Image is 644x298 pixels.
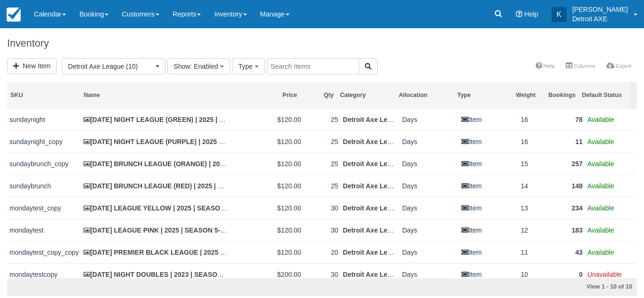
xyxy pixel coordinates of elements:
td: TUESDAY LEAGUE PINK | 2025 | SEASON 5- 7 PM [81,219,229,241]
a: Detroit Axe League [343,138,403,145]
td: $120.00 [230,175,304,197]
a: [DATE] BRUNCH LEAGUE (ORANGE) | 2025 | SEASON 5 - 12:30 PM [83,160,300,168]
td: Unavailable [585,263,637,285]
span: Available [587,138,614,145]
td: 15 [518,153,548,175]
div: Bookings [545,91,575,99]
td: $200.00 [230,263,304,285]
span: Unavailable [587,271,622,278]
a: Detroit Axe League [343,182,403,190]
span: Detroit Axe League (10) [68,62,153,71]
a: 0 [579,271,583,278]
h1: Inventory [7,38,637,49]
td: Available [585,109,637,131]
td: 257 [548,153,585,175]
p: [PERSON_NAME] [572,5,628,14]
td: Available [585,175,637,197]
td: $120.00 [230,153,304,175]
td: Available [585,241,637,263]
a: Detroit Axe League [343,116,403,123]
td: 20 [304,241,341,263]
span: Type [238,63,252,70]
input: Search Items [267,58,359,74]
td: Days [400,153,459,175]
div: Weight [516,91,539,99]
td: Item [459,197,519,219]
div: Name [83,91,223,99]
td: WEDNESDAY NIGHT DOUBLES | 2023 | SEASON 1 - 7 PM [81,263,229,285]
td: 13 [518,197,548,219]
a: 234 [572,204,583,212]
td: 25 [304,175,341,197]
button: Show: Enabled [167,58,230,74]
td: Available [585,197,637,219]
i: Help [516,11,522,17]
span: Help [524,10,538,18]
td: 14 [518,175,548,197]
td: $120.00 [230,197,304,219]
a: Columns [560,59,601,72]
button: Type [232,58,264,74]
td: Detroit Axe League [340,263,400,285]
td: $120.00 [230,109,304,131]
td: Detroit Axe League [340,153,400,175]
span: : Enabled [190,63,218,70]
a: [DATE] NIGHT LEAGUE (GREEN) | 2025 | SEASON 4 - 6 PM [83,116,274,123]
td: Days [400,263,459,285]
td: Item [459,153,519,175]
a: 148 [572,182,583,190]
a: [DATE] NIGHT LEAGUE (PURPLE) | 2025 | SEASON 5 - 6 PM [83,138,277,145]
a: Detroit Axe League [343,204,403,212]
td: 78 [548,109,585,131]
td: Item [459,109,519,131]
td: mondaytest [7,219,81,241]
td: $120.00 [230,219,304,241]
a: 11 [575,138,583,145]
td: MONDAY PREMIER BLACK LEAGUE | 2025 | SEASON 4 - 7 PM [81,241,229,263]
td: mondaytest_copy [7,197,81,219]
td: Available [585,153,637,175]
div: Qty [304,91,334,99]
td: 30 [304,197,341,219]
td: $120.00 [230,130,304,153]
span: Available [587,160,614,168]
a: Help [530,59,560,72]
td: Item [459,175,519,197]
div: K [552,7,567,22]
a: Export [601,59,637,72]
td: 25 [304,130,341,153]
a: New Item [7,58,57,74]
a: 257 [572,160,583,168]
td: Detroit Axe League [340,109,400,131]
td: SUNDAY BRUNCH LEAGUE (RED) | 2025 | SEASON 5 - 12:30 PM [81,175,229,197]
td: 12 [518,219,548,241]
td: sundaynight [7,109,81,131]
td: 25 [304,153,341,175]
td: Item [459,263,519,285]
td: SUNDAY BRUNCH LEAGUE (ORANGE) | 2025 | SEASON 5 - 12:30 PM [81,153,229,175]
td: 0 [548,263,585,285]
div: SKU [10,91,77,99]
td: Detroit Axe League [340,241,400,263]
span: Available [587,182,614,190]
td: Detroit Axe League [340,197,400,219]
td: 148 [548,175,585,197]
td: Item [459,219,519,241]
td: 30 [304,263,341,285]
td: Item [459,130,519,153]
a: 78 [575,116,583,123]
a: [DATE] LEAGUE YELLOW | 2025 | SEASON 5 - 7 PM [83,204,252,212]
div: Allocation [399,91,451,99]
span: Show [173,63,190,70]
td: Days [400,197,459,219]
td: 16 [518,109,548,131]
button: Detroit Axe League (10) [62,58,165,74]
td: Days [400,175,459,197]
a: [DATE] PREMIER BLACK LEAGUE | 2025 | SEASON 4 - 7 PM [83,249,279,256]
ul: More [530,59,637,74]
td: 43 [548,241,585,263]
div: Category [340,91,392,99]
td: Detroit Axe League [340,219,400,241]
td: SUNDAY NIGHT LEAGUE (PURPLE) | 2025 | SEASON 5 - 6 PM [81,130,229,153]
td: Detroit Axe League [340,130,400,153]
